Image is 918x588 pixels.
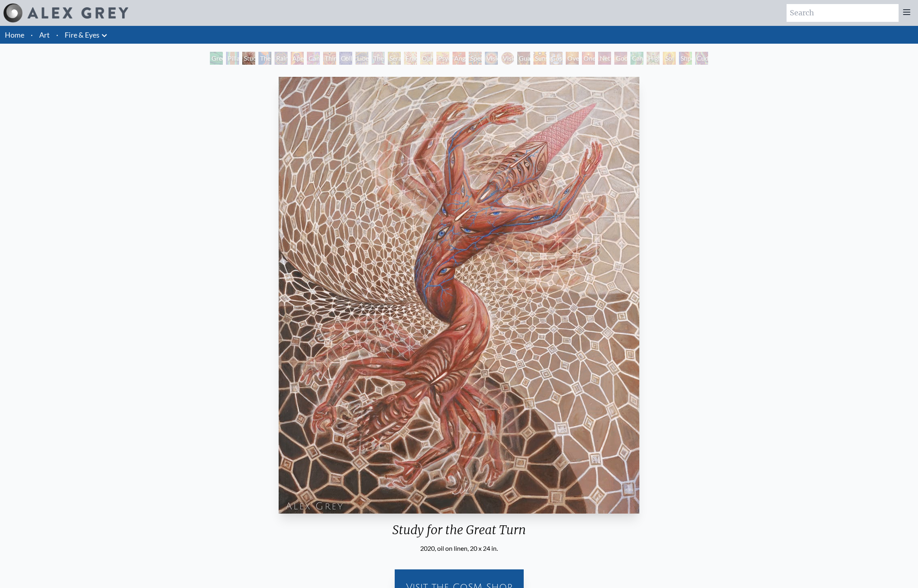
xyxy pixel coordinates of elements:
input: Search [787,4,899,22]
div: Vision [PERSON_NAME] [501,52,514,65]
img: Study-for-the-Great-Turn_2020_Alex-Grey.jpg [279,77,639,514]
div: Sunyata [533,52,546,65]
a: Fire & Eyes [65,29,99,40]
a: Art [39,29,50,40]
div: Collective Vision [339,52,352,65]
div: Higher Vision [647,52,660,65]
div: Oversoul [566,52,579,65]
div: Seraphic Transport Docking on the Third Eye [388,52,401,65]
div: Psychomicrograph of a Fractal Paisley Cherub Feather Tip [436,52,449,65]
div: Third Eye Tears of Joy [323,52,336,65]
div: Study for the Great Turn [242,52,255,65]
div: Spectral Lotus [469,52,482,65]
div: Net of Being [598,52,611,65]
div: Fractal Eyes [404,52,417,65]
div: One [582,52,595,65]
div: Aperture [291,52,304,65]
div: Cannafist [630,52,643,65]
div: 2020, oil on linen, 20 x 24 in. [275,544,643,553]
div: Study for the Great Turn [275,522,643,544]
div: Angel Skin [453,52,465,65]
li: · [53,26,61,44]
div: Pillar of Awareness [226,52,239,65]
div: Vision Crystal [485,52,498,65]
div: Cuddle [695,52,708,65]
div: The Seer [372,52,385,65]
li: · [27,26,36,44]
div: Godself [614,52,627,65]
div: Rainbow Eye Ripple [275,52,288,65]
div: Cosmic Elf [550,52,563,65]
div: Shpongled [679,52,692,65]
a: Home [5,30,24,39]
div: Liberation Through Seeing [355,52,368,65]
div: Sol Invictus [663,52,676,65]
div: Ophanic Eyelash [420,52,433,65]
div: Cannabis Sutra [307,52,320,65]
div: Green Hand [210,52,223,65]
div: The Torch [258,52,271,65]
div: Guardian of Infinite Vision [517,52,530,65]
